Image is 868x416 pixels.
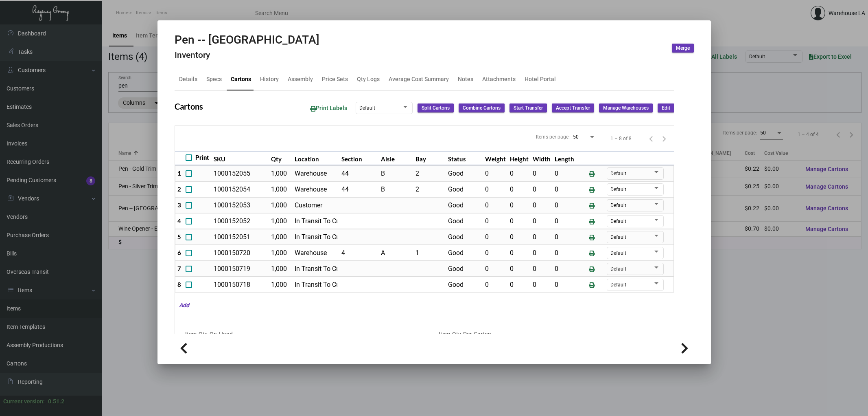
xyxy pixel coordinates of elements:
span: 1 [177,169,181,177]
button: Accept Transfer [552,103,594,112]
p: Carton [474,330,491,339]
th: Length [553,151,576,165]
th: SKU [212,151,269,165]
span: Print Labels [310,105,347,111]
span: Default [610,282,626,288]
span: Combine Cartons [463,105,501,112]
span: 2 [177,185,181,193]
div: History [260,75,279,84]
p: Item [439,330,450,339]
th: Qty [269,151,293,165]
span: Manage Warehouses [603,105,649,112]
th: Height [508,151,531,165]
span: 4 [177,217,181,225]
span: 6 [177,249,181,256]
button: Combine Cartons [459,103,505,112]
span: Accept Transfer [556,105,590,112]
th: Weight [483,151,508,165]
button: Print Labels [304,101,354,116]
button: Edit [658,103,674,112]
p: Hand [219,330,233,339]
div: Cartons [231,75,251,84]
h2: Cartons [175,101,203,111]
span: Split Cartons [422,105,450,112]
h4: Inventory [175,50,319,60]
th: Aisle [379,151,413,165]
p: Item [185,330,197,339]
div: Price Sets [322,75,348,84]
span: Merge [676,45,690,52]
span: Default [610,202,626,208]
button: Split Cartons [418,103,454,112]
span: Edit [662,105,670,112]
p: Qty [452,330,461,339]
th: Width [531,151,553,165]
span: 50 [573,134,579,140]
div: Attachments [482,75,516,84]
div: Hotel Portal [525,75,556,84]
div: 1 – 8 of 8 [610,135,632,142]
span: 3 [177,201,181,209]
span: Default [359,105,375,111]
button: Next page [658,132,671,145]
div: Current version: [3,397,45,406]
button: Start Transfer [509,103,547,112]
span: 7 [177,265,181,272]
span: Default [610,266,626,272]
span: Default [610,171,626,176]
div: 0.51.2 [48,397,64,406]
button: Previous page [645,132,658,145]
p: Qty [199,330,208,339]
span: 8 [177,281,181,288]
div: Average Cost Summary [389,75,449,84]
p: Per [463,330,472,339]
span: Default [610,218,626,224]
span: 5 [177,233,181,240]
th: Location [293,151,339,165]
span: Default [610,250,626,256]
th: Section [339,151,378,165]
h2: Pen -- [GEOGRAPHIC_DATA] [175,33,319,47]
mat-hint: Add [175,301,189,310]
mat-select: Items per page: [573,134,596,140]
span: Print [195,153,209,163]
span: Start Transfer [514,105,543,112]
div: Assembly [288,75,313,84]
p: On [210,330,217,339]
th: Bay [413,151,446,165]
button: Merge [672,44,694,53]
button: Manage Warehouses [599,103,653,112]
span: Default [610,234,626,240]
span: Default [610,187,626,192]
div: Qty Logs [357,75,380,84]
th: Status [446,151,483,165]
div: Details [179,75,197,84]
div: Notes [458,75,473,84]
div: Items per page: [536,133,570,141]
div: Specs [206,75,222,84]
